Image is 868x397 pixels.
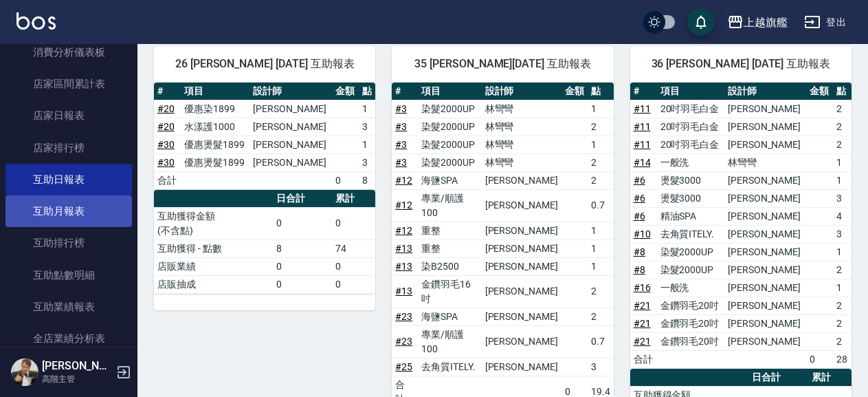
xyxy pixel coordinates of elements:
a: #8 [634,246,645,257]
td: 2 [833,100,852,118]
td: [PERSON_NAME] [724,189,807,207]
a: #3 [395,103,407,114]
td: 染髮2000UP [418,136,482,153]
td: [PERSON_NAME] [724,314,807,332]
td: 林彎彎 [724,153,807,171]
td: 2 [833,314,852,332]
td: 重整 [418,222,482,239]
td: 2 [833,261,852,279]
a: #6 [634,193,645,204]
td: 1 [833,153,852,171]
td: 0 [332,207,375,239]
a: #21 [634,318,651,329]
td: 重整 [418,239,482,257]
td: 林彎彎 [482,100,561,118]
td: 一般洗 [657,153,724,171]
td: 金鑽羽毛20吋 [657,314,724,332]
td: 3 [359,153,376,171]
td: 74 [332,239,375,257]
table: a dense table [154,190,375,294]
h5: [PERSON_NAME] [42,359,112,373]
td: 互助獲得金額 (不含點) [154,207,273,239]
a: 消費分析儀表板 [5,36,132,68]
td: [PERSON_NAME] [724,100,807,118]
td: [PERSON_NAME] [482,171,561,189]
td: [PERSON_NAME] [482,275,561,308]
a: 互助月報表 [5,195,132,227]
td: [PERSON_NAME] [724,118,807,136]
td: 染髮2000UP [418,153,482,171]
td: 20吋羽毛白金 [657,100,724,118]
td: 染髮2000UP [657,261,724,279]
td: 燙髮3000 [657,171,724,189]
a: #6 [634,211,645,222]
a: #10 [634,228,651,239]
span: 26 [PERSON_NAME] [DATE] 互助報表 [170,57,359,71]
td: 合計 [154,171,181,189]
td: 2 [833,297,852,314]
td: 金鑽羽毛20吋 [657,297,724,314]
td: 3 [833,225,852,243]
table: a dense table [630,83,852,369]
td: 0 [806,350,833,368]
td: [PERSON_NAME] [724,279,807,297]
td: 一般洗 [657,279,724,297]
td: [PERSON_NAME] [249,100,332,118]
td: 林彎彎 [482,136,561,153]
a: #30 [157,139,175,150]
a: 互助業績報表 [5,291,132,323]
a: #12 [395,200,412,211]
td: 1 [833,171,852,189]
th: # [392,83,418,100]
th: 金額 [561,83,588,100]
th: 日合計 [748,369,808,387]
div: 上越旗艦 [744,14,788,31]
td: 2 [588,275,614,308]
a: #20 [157,121,175,132]
td: 金鑽羽毛20吋 [657,332,724,350]
td: [PERSON_NAME] [249,136,332,153]
td: [PERSON_NAME] [482,239,561,257]
a: #16 [634,282,651,293]
td: [PERSON_NAME] [482,257,561,275]
td: [PERSON_NAME] [482,189,561,222]
td: 水漾護1000 [181,118,249,136]
td: 2 [833,332,852,350]
td: 1 [588,100,614,118]
a: #11 [634,139,651,150]
td: 專業/順護100 [418,325,482,358]
td: [PERSON_NAME] [724,207,807,225]
a: 互助排行榜 [5,227,132,259]
th: 點 [359,83,376,100]
td: 1 [588,136,614,153]
td: 合計 [630,350,657,368]
td: [PERSON_NAME] [724,136,807,153]
th: 設計師 [482,83,561,100]
th: 累計 [332,190,375,208]
a: #13 [395,286,412,297]
td: 1 [833,279,852,297]
a: #23 [395,336,412,347]
td: 4 [833,207,852,225]
img: Person [11,358,38,386]
a: #3 [395,139,407,150]
td: 優惠燙髮1899 [181,153,249,171]
a: 互助點數明細 [5,259,132,291]
a: 互助日報表 [5,164,132,195]
td: 染髮2000UP [418,118,482,136]
td: 林彎彎 [482,118,561,136]
th: 設計師 [249,83,332,100]
a: #3 [395,157,407,168]
td: 0 [273,207,332,239]
td: 染髮2000UP [418,100,482,118]
td: 2 [588,118,614,136]
a: #8 [634,264,645,275]
td: 1 [359,136,376,153]
table: a dense table [154,83,375,190]
td: 0 [273,257,332,275]
td: 0 [332,257,375,275]
td: [PERSON_NAME] [249,118,332,136]
td: 燙髮3000 [657,189,724,207]
td: [PERSON_NAME] [724,171,807,189]
td: 0 [332,171,359,189]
